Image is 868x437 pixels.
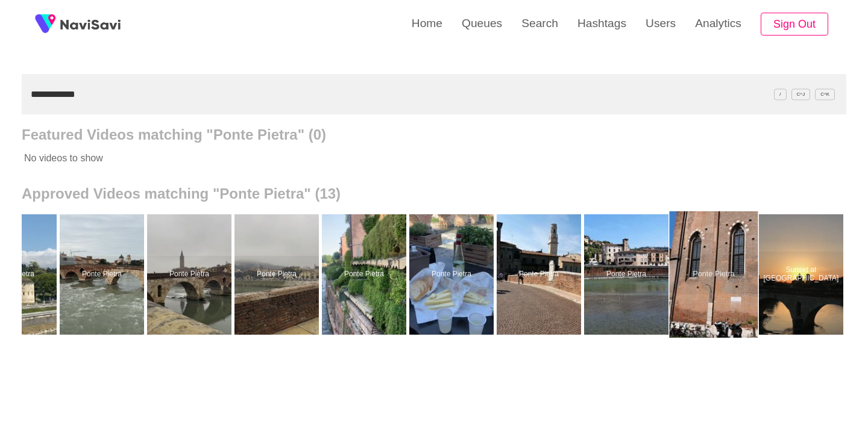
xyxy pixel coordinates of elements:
img: fireSpot [60,18,121,30]
a: Ponte PietraPonte Pietra [409,214,497,335]
p: No videos to show [22,143,764,173]
a: Ponte PietraPonte Pietra [497,214,584,335]
span: / [774,88,786,100]
h2: Featured Videos matching "Ponte Pietra" (0) [22,126,846,143]
h2: Approved Videos matching "Ponte Pietra" (13) [22,185,846,202]
span: C^J [791,88,811,100]
span: C^K [815,88,835,100]
a: Ponte PietraPonte Pietra [584,214,671,335]
a: Sunset at [GEOGRAPHIC_DATA]Sunset at Ponte Pietra [759,214,846,335]
img: fireSpot [30,9,60,39]
a: Ponte PietraPonte Pietra [60,214,147,335]
a: Ponte PietraPonte Pietra [234,214,322,335]
a: Ponte PietraPonte Pietra [147,214,234,335]
a: Ponte PietraPonte Pietra [322,214,409,335]
button: Sign Out [761,13,828,36]
a: Ponte PietraPonte Pietra [671,214,759,335]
